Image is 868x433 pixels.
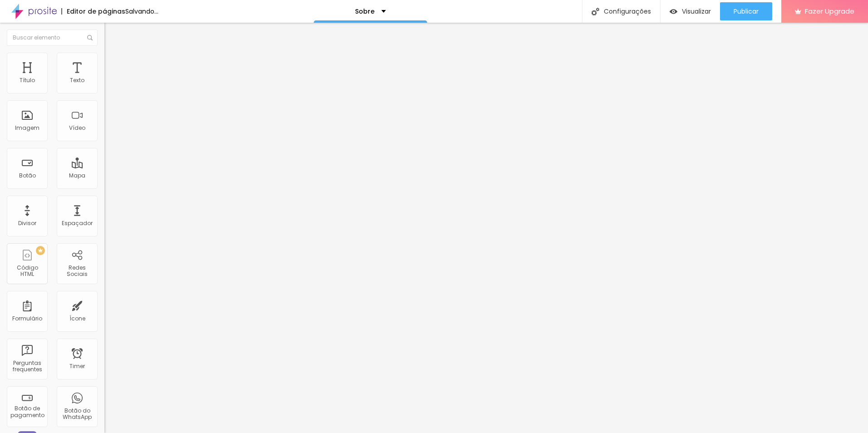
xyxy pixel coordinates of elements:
[59,265,95,278] div: Redes Sociais
[69,172,85,179] div: Mapa
[9,360,45,373] div: Perguntas frequentes
[70,77,84,84] div: Texto
[720,2,772,20] button: Publicar
[20,77,35,84] div: Título
[682,8,711,15] span: Visualizar
[12,315,42,322] div: Formulário
[661,2,720,20] button: Visualizar
[87,35,93,40] img: Icone
[19,172,36,179] div: Botão
[61,8,125,15] div: Editor de páginas
[7,30,98,46] input: Buscar elemento
[125,8,158,15] div: Salvando...
[670,8,677,15] img: view-1.svg
[62,220,93,226] div: Espaçador
[18,220,36,226] div: Divisor
[69,363,85,369] div: Timer
[69,125,85,131] div: Vídeo
[592,8,599,15] img: Icone
[9,405,45,418] div: Botão de pagamento
[805,7,854,15] span: Fazer Upgrade
[15,125,39,131] div: Imagem
[9,265,45,278] div: Código HTML
[734,8,759,15] span: Publicar
[69,315,85,322] div: Ícone
[59,408,95,421] div: Botão do WhatsApp
[355,8,375,15] p: Sobre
